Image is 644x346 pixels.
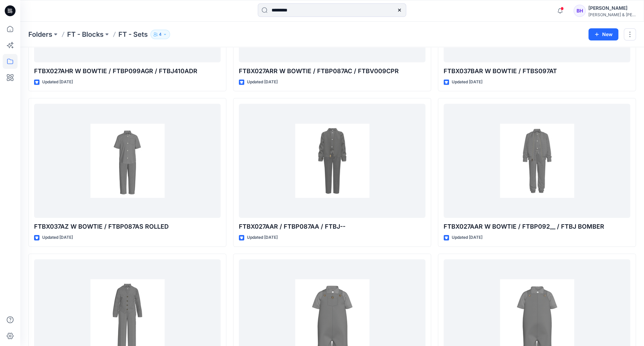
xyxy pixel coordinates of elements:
[247,234,278,241] p: Updated [DATE]
[452,79,482,86] p: Updated [DATE]
[588,4,636,12] div: [PERSON_NAME]
[588,12,636,17] div: [PERSON_NAME] & [PERSON_NAME]
[588,28,618,40] button: New
[159,31,162,38] p: 4
[34,104,221,218] a: FTBX037AZ W BOWTIE / FTBP087AS ROLLED
[150,30,170,39] button: 4
[42,79,73,86] p: Updated [DATE]
[247,79,278,86] p: Updated [DATE]
[28,30,52,39] a: Folders
[444,104,630,218] a: FTBX027AAR W BOWTIE / FTBP092__ / FTBJ BOMBER
[34,66,221,76] p: FTBX027AHR W BOWTIE / FTBP099AGR / FTBJ410ADR
[118,30,148,39] p: FT - Sets
[239,66,425,76] p: FTBX027ARR W BOWTIE / FTBP087AC / FTBV009CPR
[239,222,425,231] p: FTBX027AAR / FTBP087AA / FTBJ--
[444,66,630,76] p: FTBX037BAR W BOWTIE / FTBS097AT
[34,222,221,231] p: FTBX037AZ W BOWTIE / FTBP087AS ROLLED
[444,222,630,231] p: FTBX027AAR W BOWTIE / FTBP092__ / FTBJ BOMBER
[239,104,425,218] a: FTBX027AAR / FTBP087AA / FTBJ--
[42,234,73,241] p: Updated [DATE]
[452,234,482,241] p: Updated [DATE]
[573,5,586,17] div: BH
[67,30,104,39] a: FT - Blocks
